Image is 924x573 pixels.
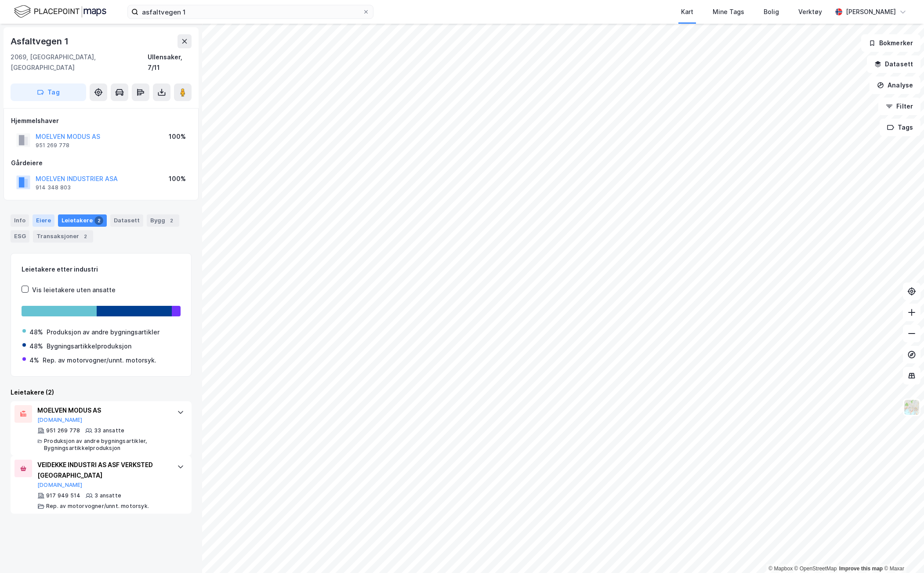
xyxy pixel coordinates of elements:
[148,52,192,73] div: Ullensaker, 7/11
[794,566,837,572] a: OpenStreetMap
[11,230,29,243] div: ESG
[37,482,83,489] button: [DOMAIN_NAME]
[138,5,362,18] input: Søk på adresse, matrikkel, gårdeiere, leietakere eller personer
[94,216,103,225] div: 2
[29,327,43,337] div: 48%
[880,531,924,573] div: Kontrollprogram for chat
[46,427,80,434] div: 951 269 778
[58,214,107,227] div: Leietakere
[11,116,191,126] div: Hjemmelshaver
[713,7,744,17] div: Mine Tags
[880,119,920,136] button: Tags
[46,503,149,510] div: Rep. av motorvogner/unnt. motorsyk.
[29,341,43,352] div: 48%
[110,214,143,227] div: Datasett
[839,566,883,572] a: Improve this map
[94,427,124,434] div: 33 ansatte
[36,184,71,191] div: 914 348 803
[32,285,116,295] div: Vis leietakere uten ansatte
[169,131,186,142] div: 100%
[903,399,920,416] img: Z
[878,98,920,115] button: Filter
[798,7,822,17] div: Verktøy
[11,214,29,227] div: Info
[169,174,186,184] div: 100%
[880,531,924,573] iframe: Chat Widget
[81,232,90,241] div: 2
[11,34,70,48] div: Asfaltvegen 1
[861,34,920,52] button: Bokmerker
[36,142,69,149] div: 951 269 778
[33,214,54,227] div: Eiere
[47,327,159,337] div: Produksjon av andre bygningsartikler
[870,76,920,94] button: Analyse
[764,7,779,17] div: Bolig
[44,438,168,452] div: Produksjon av andre bygningsartikler, Bygningsartikkelproduksjon
[94,492,121,499] div: 3 ansatte
[167,216,176,225] div: 2
[37,460,168,481] div: VEIDEKKE INDUSTRI AS ASF VERKSTED [GEOGRAPHIC_DATA]
[11,52,148,73] div: 2069, [GEOGRAPHIC_DATA], [GEOGRAPHIC_DATA]
[11,387,192,398] div: Leietakere (2)
[846,7,896,17] div: [PERSON_NAME]
[37,405,168,416] div: MOELVEN MODUS AS
[14,4,106,19] img: logo.f888ab2527a4732fd821a326f86c7f29.svg
[681,7,693,17] div: Kart
[147,214,179,227] div: Bygg
[11,83,86,101] button: Tag
[43,355,156,366] div: Rep. av motorvogner/unnt. motorsyk.
[37,417,83,424] button: [DOMAIN_NAME]
[29,355,39,366] div: 4%
[33,230,93,243] div: Transaksjoner
[46,492,80,499] div: 917 949 514
[768,566,793,572] a: Mapbox
[867,55,920,73] button: Datasett
[11,158,191,168] div: Gårdeiere
[22,264,181,275] div: Leietakere etter industri
[47,341,131,352] div: Bygningsartikkelproduksjon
